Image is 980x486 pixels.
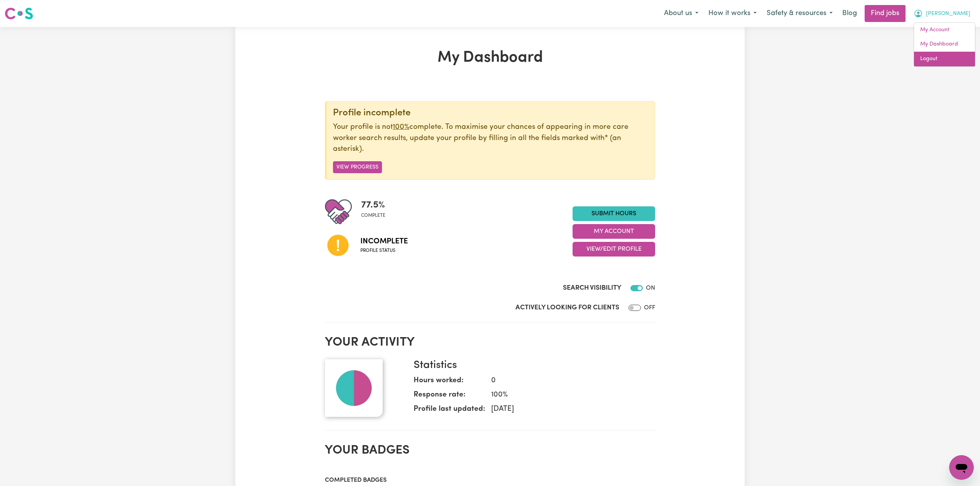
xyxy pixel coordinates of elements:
[926,10,970,18] span: [PERSON_NAME]
[646,285,655,291] span: ON
[325,359,383,417] img: Your profile picture
[361,198,392,225] div: Profile completeness: 77.5%
[5,5,33,22] a: Careseekers logo
[563,283,621,293] label: Search Visibility
[333,161,382,173] button: View Progress
[361,212,385,219] span: complete
[865,5,906,22] a: Find jobs
[838,5,862,22] a: Blog
[644,305,655,311] span: OFF
[325,443,655,458] h2: Your badges
[573,206,655,221] a: Submit Hours
[909,5,975,22] button: My Account
[414,404,485,418] dt: Profile last updated:
[393,123,409,131] u: 100%
[949,455,974,480] iframe: Button to launch messaging window
[515,303,619,313] label: Actively Looking for Clients
[762,5,838,22] button: Safety & resources
[485,375,649,386] dd: 0
[333,108,649,119] div: Profile incomplete
[659,5,703,22] button: About us
[414,359,649,372] h3: Statistics
[485,404,649,415] dd: [DATE]
[414,390,485,404] dt: Response rate:
[5,7,33,20] img: Careseekers logo
[325,49,655,67] h1: My Dashboard
[360,247,408,254] span: Profile status
[914,22,975,67] div: My Account
[573,224,655,239] button: My Account
[333,122,649,155] p: Your profile is not complete. To maximise your chances of appearing in more care worker search re...
[914,23,975,37] a: My Account
[914,37,975,52] a: My Dashboard
[573,242,655,256] button: View/Edit Profile
[325,477,655,484] h3: Completed badges
[360,236,408,247] span: Incomplete
[914,52,975,66] a: Logout
[485,390,649,401] dd: 100 %
[414,375,485,390] dt: Hours worked:
[703,5,762,22] button: How it works
[325,335,655,350] h2: Your activity
[361,198,385,212] span: 77.5 %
